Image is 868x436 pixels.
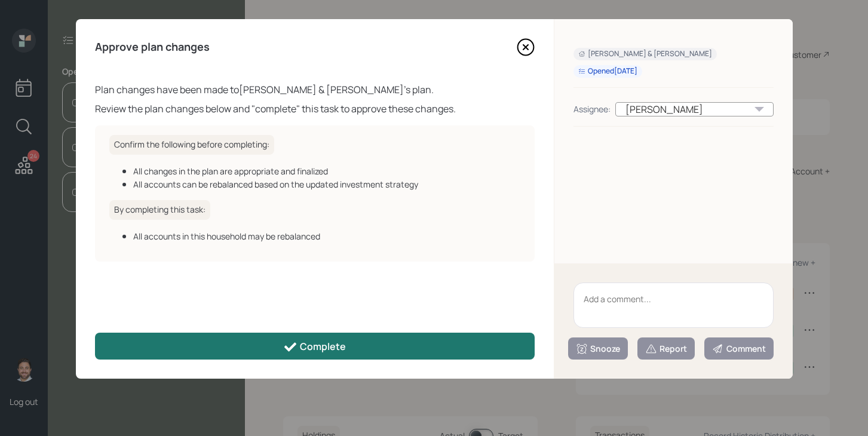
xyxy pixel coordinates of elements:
[95,82,535,97] div: Plan changes have been made to [PERSON_NAME] & [PERSON_NAME] 's plan.
[704,337,774,360] button: Comment
[283,340,346,354] div: Complete
[645,343,687,355] div: Report
[578,66,637,76] div: Opened [DATE]
[615,102,774,116] div: [PERSON_NAME]
[576,343,620,355] div: Snooze
[578,49,712,59] div: [PERSON_NAME] & [PERSON_NAME]
[568,337,628,360] button: Snooze
[133,178,520,191] div: All accounts can be rebalanced based on the updated investment strategy
[95,41,210,54] h4: Approve plan changes
[133,165,520,177] div: All changes in the plan are appropriate and finalized
[133,230,520,242] div: All accounts in this household may be rebalanced
[109,200,210,220] h6: By completing this task:
[573,103,611,115] div: Assignee:
[95,102,535,116] div: Review the plan changes below and "complete" this task to approve these changes.
[712,343,766,355] div: Comment
[109,135,274,155] h6: Confirm the following before completing:
[637,337,695,360] button: Report
[95,333,535,360] button: Complete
